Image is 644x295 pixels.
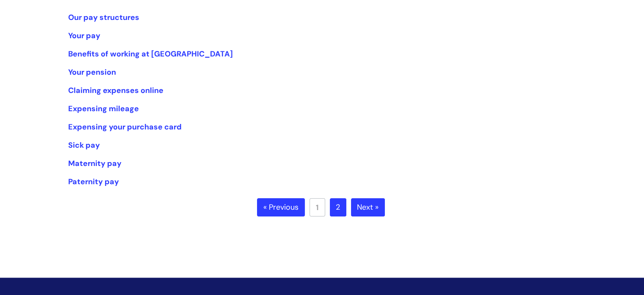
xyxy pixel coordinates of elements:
[68,158,122,169] a: Maternity pay
[68,67,116,77] a: Your pension
[68,177,119,187] a: Paternity pay
[68,104,139,114] a: Expensing mileage
[68,49,233,59] a: Benefits of working at [GEOGRAPHIC_DATA]
[351,198,385,217] a: Next »
[68,31,100,41] a: Your pay
[310,198,325,216] a: 1
[330,198,346,217] a: 2
[68,85,163,96] a: Claiming expenses online
[257,198,305,217] a: « Previous
[68,140,100,150] a: Sick pay
[68,122,182,132] a: Expensing your purchase card
[68,12,139,22] a: Our pay structures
